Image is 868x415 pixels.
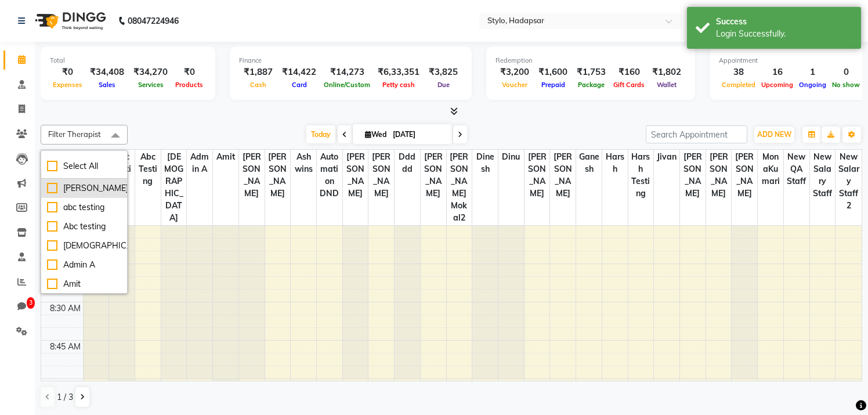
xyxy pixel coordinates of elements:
[654,81,679,89] span: Wallet
[732,150,757,201] span: [PERSON_NAME]
[57,391,73,403] span: 1 / 3
[85,66,129,79] div: ₹34,408
[41,150,83,162] div: Therapist
[47,182,121,194] div: [PERSON_NAME]
[628,150,654,201] span: harsh testing
[572,66,610,79] div: ₹1,753
[472,150,498,176] span: dinesh
[213,150,238,164] span: Amit
[291,150,316,176] span: ashwins
[829,66,863,79] div: 0
[499,81,530,89] span: Voucher
[47,278,121,290] div: Amit
[48,379,83,391] div: 9:00 AM
[538,81,568,89] span: Prepaid
[129,66,172,79] div: ₹34,270
[719,81,758,89] span: Completed
[550,150,576,201] span: [PERSON_NAME]
[496,56,686,66] div: Redemption
[135,81,167,89] span: Services
[47,259,121,271] div: Admin A
[395,150,420,176] span: ddddd
[368,150,394,201] span: [PERSON_NAME]
[247,81,269,89] span: Cash
[321,66,373,79] div: ₹14,273
[575,81,607,89] span: Package
[836,150,862,213] span: New Salary Staff 2
[50,81,85,89] span: Expenses
[47,221,121,233] div: Abc testing
[187,150,212,176] span: Admin A
[610,66,648,79] div: ₹160
[306,125,335,143] span: Today
[317,150,342,201] span: Automation DND
[829,81,863,89] span: No show
[239,150,265,201] span: [PERSON_NAME]
[48,341,83,353] div: 8:45 AM
[172,66,206,79] div: ₹0
[96,81,118,89] span: Sales
[373,66,424,79] div: ₹6,33,351
[496,66,534,79] div: ₹3,200
[716,28,852,40] div: Login Successfully.
[30,5,109,37] img: logo
[135,150,161,189] span: Abc testing
[343,150,368,201] span: [PERSON_NAME]
[47,160,121,172] div: Select All
[610,81,648,89] span: Gift Cards
[389,126,447,143] input: 2025-09-03
[498,150,524,164] span: dinu
[680,150,706,201] span: [PERSON_NAME]
[796,81,829,89] span: Ongoing
[109,150,135,189] span: abc testing
[758,81,796,89] span: Upcoming
[654,150,679,164] span: jivan
[265,150,291,201] span: [PERSON_NAME]
[128,5,179,37] b: 08047224946
[602,150,628,176] span: harsh
[648,66,686,79] div: ₹1,802
[576,150,602,176] span: Ganesh
[784,150,809,189] span: New QA Staff
[754,127,794,143] button: ADD NEW
[810,150,836,201] span: New Salary Staff
[424,66,462,79] div: ₹3,825
[161,150,187,225] span: [DEMOGRAPHIC_DATA]
[50,66,85,79] div: ₹0
[719,66,758,79] div: 38
[758,150,783,189] span: MonaKumari
[47,240,121,252] div: [DEMOGRAPHIC_DATA]
[758,66,796,79] div: 16
[47,201,121,214] div: abc testing
[3,297,31,316] a: 3
[796,66,829,79] div: 1
[48,129,101,139] span: Filter Therapist
[421,150,446,201] span: [PERSON_NAME]
[362,130,389,139] span: Wed
[719,56,863,66] div: Appointment
[447,150,472,225] span: [PERSON_NAME] Mokal2
[84,150,109,201] span: [PERSON_NAME]
[379,81,418,89] span: Petty cash
[534,66,572,79] div: ₹1,600
[239,66,277,79] div: ₹1,887
[27,297,35,309] span: 3
[757,130,791,139] span: ADD NEW
[172,81,206,89] span: Products
[321,81,373,89] span: Online/Custom
[646,125,747,143] input: Search Appointment
[48,302,83,315] div: 8:30 AM
[277,66,321,79] div: ₹14,422
[239,56,462,66] div: Finance
[50,56,206,66] div: Total
[706,150,732,201] span: [PERSON_NAME]
[435,81,453,89] span: Due
[716,16,852,28] div: Success
[289,81,310,89] span: Card
[525,150,550,201] span: [PERSON_NAME]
